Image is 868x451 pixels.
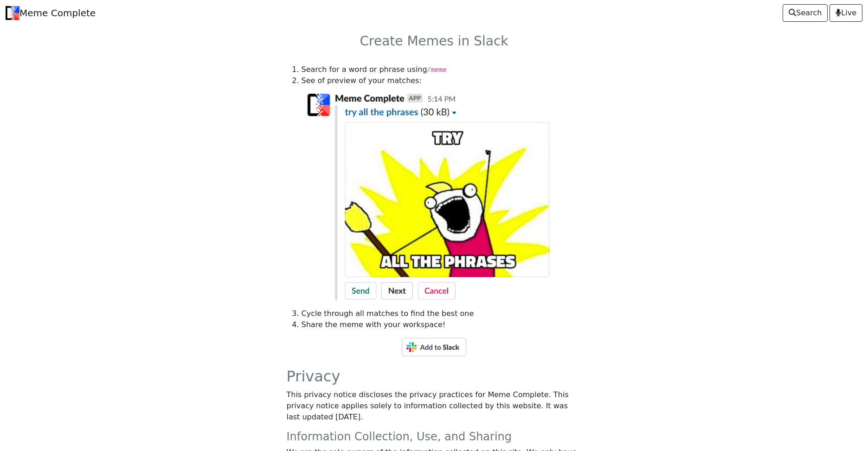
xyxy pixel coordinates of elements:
[302,64,582,75] li: Search for a word or phrase using
[6,6,19,20] img: Meme Complete
[302,86,582,309] img: slack.png
[6,4,96,22] a: Meme Complete
[402,338,466,356] img: Add to Slack
[783,4,828,22] a: Search
[287,389,582,423] p: This privacy notice discloses the privacy practices for Meme Complete. This privacy notice applie...
[134,33,735,49] h3: Create Memes in Slack
[836,7,856,19] span: Live
[829,4,862,22] a: Live
[302,319,582,330] li: Share the meme with your workspace!
[302,308,582,319] li: Cycle through all matches to find the best one
[287,430,582,444] h4: Information Collection, Use, and Sharing
[789,7,822,19] span: Search
[427,66,447,74] code: /meme
[302,75,582,309] li: See of preview of your matches:
[287,367,582,385] h2: Privacy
